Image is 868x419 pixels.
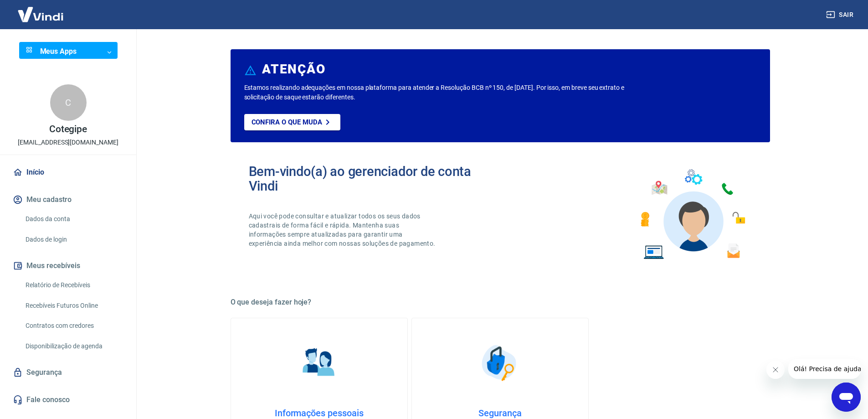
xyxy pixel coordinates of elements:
a: Contratos com credores [22,316,125,335]
button: Meus recebíveis [11,256,125,276]
p: Estamos realizando adequações em nossa plataforma para atender a Resolução BCB nº 150, de [DATE].... [244,83,654,102]
h6: ATENÇÃO [262,65,325,74]
iframe: Fechar mensagem [766,361,785,379]
a: Disponibilização de agenda [22,337,125,356]
iframe: Botão para abrir a janela de mensagens [832,383,861,412]
a: Relatório de Recebíveis [22,276,125,295]
a: Início [11,162,125,182]
span: Olá! Precisa de ajuda? [5,6,77,14]
h2: Bem-vindo(a) ao gerenciador de conta Vindi [249,164,500,193]
p: [EMAIL_ADDRESS][DOMAIN_NAME] [18,138,118,147]
a: Segurança [11,362,125,383]
p: Cotegipe [49,124,87,134]
a: Confira o que muda [244,114,340,130]
iframe: Mensagem da empresa [788,359,861,379]
h4: Segurança [426,408,574,419]
img: Segurança [477,340,523,386]
a: Dados da conta [22,210,125,228]
h4: Informações pessoais [246,408,393,419]
a: Fale conosco [11,390,125,410]
a: Dados de login [22,230,125,249]
div: C [50,84,87,121]
button: Sair [824,6,857,23]
h5: O que deseja fazer hoje? [231,298,770,307]
img: Informações pessoais [296,340,342,386]
p: Aqui você pode consultar e atualizar todos os seus dados cadastrais de forma fácil e rápida. Mant... [249,212,437,248]
img: Vindi [11,0,70,28]
a: Recebíveis Futuros Online [22,296,125,315]
img: Imagem de um avatar masculino com diversos icones exemplificando as funcionalidades do gerenciado... [632,164,752,265]
button: Meu cadastro [11,190,125,210]
p: Confira o que muda [252,118,322,126]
